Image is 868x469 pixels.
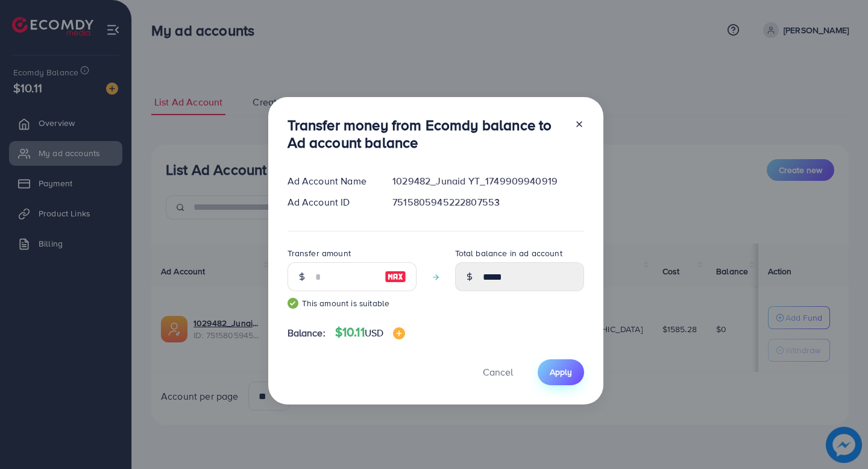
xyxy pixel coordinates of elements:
img: image [385,269,406,284]
img: image [393,327,405,339]
h3: Transfer money from Ecomdy balance to Ad account balance [288,116,565,151]
div: Ad Account ID [278,195,383,209]
small: This amount is suitable [288,297,417,309]
div: 7515805945222807553 [383,195,593,209]
span: USD [365,326,383,339]
button: Apply [538,359,584,385]
div: Ad Account Name [278,174,383,188]
span: Balance: [288,326,325,340]
span: Apply [550,366,572,378]
img: guide [288,298,298,309]
span: Cancel [483,365,513,379]
label: Transfer amount [288,247,351,259]
label: Total balance in ad account [455,247,562,259]
h4: $10.11 [335,325,405,340]
div: 1029482_Junaid YT_1749909940919 [383,174,593,188]
button: Cancel [468,359,528,385]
